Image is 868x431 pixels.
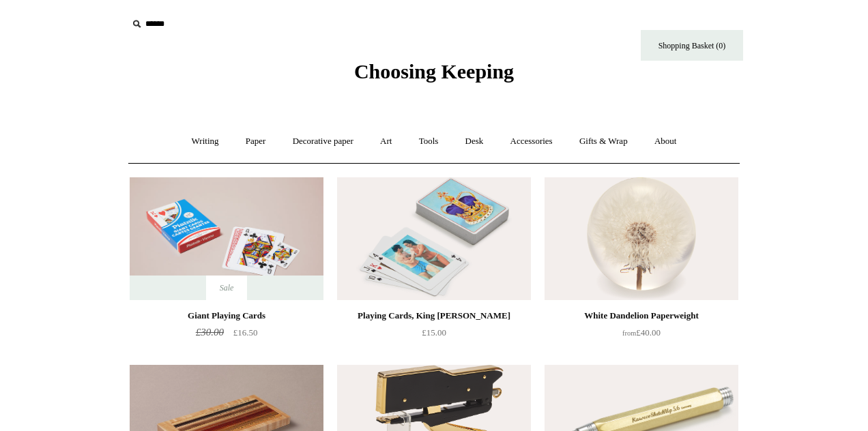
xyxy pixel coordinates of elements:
a: White Dandelion Paperweight from£40.00 [545,308,738,363]
a: About [642,123,689,160]
span: Sale [206,276,248,300]
a: Playing Cards, King [PERSON_NAME] £15.00 [337,308,531,363]
a: Playing Cards, King Charles III Playing Cards, King Charles III [337,177,531,300]
a: Tools [407,123,451,160]
div: Playing Cards, King [PERSON_NAME] [341,308,527,324]
span: £15.00 [422,327,446,338]
a: Shopping Basket (0) [641,30,743,61]
span: Choosing Keeping [354,60,514,83]
a: Accessories [498,123,565,160]
img: White Dandelion Paperweight [545,177,738,300]
a: Desk [453,123,496,160]
a: Gifts & Wrap [567,123,640,160]
a: Giant Playing Cards Giant Playing Cards Sale [130,177,323,300]
a: Paper [233,123,278,160]
div: White Dandelion Paperweight [548,308,735,324]
span: £30.00 [196,327,224,338]
a: Decorative paper [280,123,366,160]
a: Giant Playing Cards £30.00 £16.50 [130,308,323,363]
div: Giant Playing Cards [133,308,320,324]
span: £16.50 [233,327,258,338]
span: from [622,329,636,337]
img: Giant Playing Cards [130,177,323,300]
a: Art [368,123,404,160]
span: £40.00 [622,327,661,338]
a: Writing [179,123,231,160]
img: Playing Cards, King Charles III [337,177,531,300]
a: White Dandelion Paperweight White Dandelion Paperweight [545,177,738,300]
a: Choosing Keeping [354,71,514,80]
